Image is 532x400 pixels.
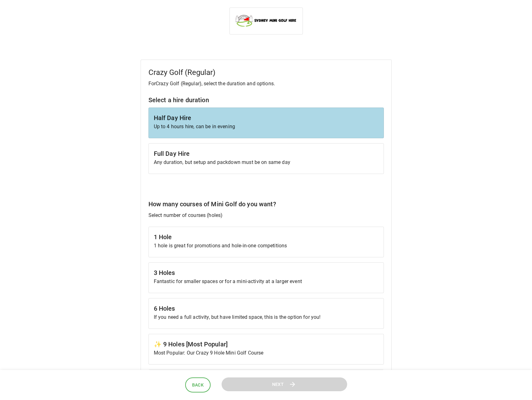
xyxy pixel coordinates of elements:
span: Next [272,381,284,388]
p: If you need a full activity, but have limited space, this is the option for you! [154,313,379,321]
h6: 6 Holes [154,303,379,313]
p: Up to 4 hours hire, can be in evening [154,123,379,130]
p: Select number of courses (holes) [148,212,384,219]
span: Back [192,381,204,389]
p: Fantastic for smaller spaces or for a mini-activity at a larger event [154,278,379,285]
p: Any duration, but setup and packdown must be on same day [154,159,379,166]
h6: Select a hire duration [148,95,384,105]
button: Next [222,377,347,392]
p: 1 hole is great for promotions and hole-in-one competitions [154,242,379,250]
h6: 1 Hole [154,232,379,242]
h5: Crazy Golf (Regular) [148,67,384,77]
h6: 3 Holes [154,268,379,278]
h6: ✨ 9 Holes [Most Popular] [154,339,379,349]
p: Most Popular: Our Crazy 9 Hole Mini Golf Course [154,349,379,357]
button: Back [185,377,211,393]
p: For Crazy Golf (Regular) , select the duration and options. [148,80,384,87]
h6: Full Day Hire [154,149,379,159]
h6: Half Day Hire [154,113,379,123]
img: Sydney Mini Golf Hire logo [235,13,298,28]
h6: How many courses of Mini Golf do you want? [148,199,384,209]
